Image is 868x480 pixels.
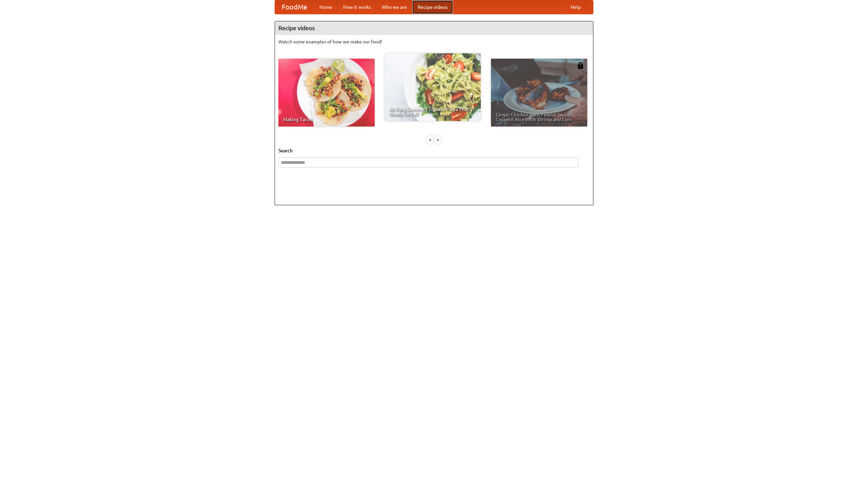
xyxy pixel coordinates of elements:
h5: Search [278,147,590,154]
div: » [435,135,441,144]
p: Watch some examples of how we make our food! [278,38,590,45]
span: An Easy, Summery Tomato Pasta That's Ready for Fall [389,107,476,116]
a: Who we are [376,0,412,14]
a: Making Tacos [278,59,375,127]
img: 483408.png [577,62,584,69]
a: FoodMe [275,0,314,14]
a: Help [565,0,586,14]
h4: Recipe videos [275,21,593,35]
a: An Easy, Summery Tomato Pasta That's Ready for Fall [384,53,481,121]
a: Home [314,0,338,14]
div: « [427,135,433,144]
span: Making Tacos [283,117,370,122]
a: Recipe videos [412,0,453,14]
a: How it works [338,0,376,14]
